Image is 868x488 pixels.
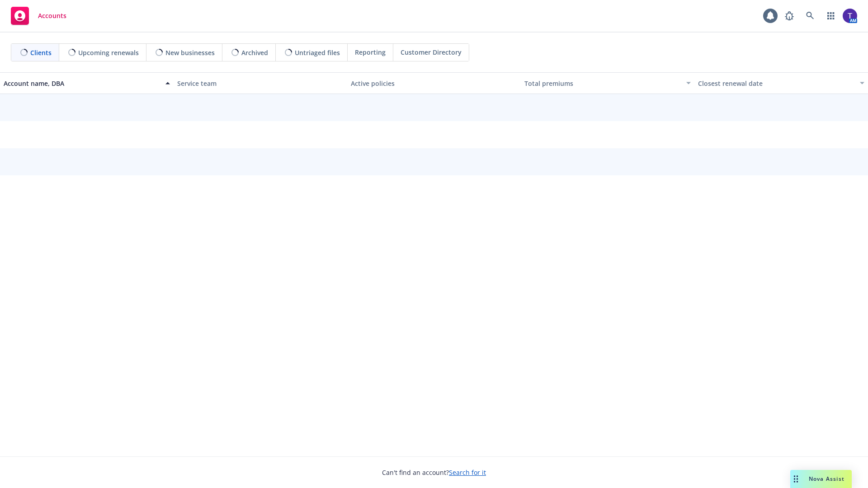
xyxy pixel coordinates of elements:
[30,48,52,57] span: Clients
[295,48,340,57] span: Untriaged files
[38,12,66,19] span: Accounts
[347,72,521,94] button: Active policies
[809,475,844,483] span: Nova Assist
[790,470,802,488] div: Drag to move
[7,3,70,28] a: Accounts
[524,79,681,88] div: Total premiums
[241,48,268,57] span: Archived
[401,47,462,57] span: Customer Directory
[843,9,857,23] img: photo
[174,72,347,94] button: Service team
[78,48,139,57] span: Upcoming renewals
[698,79,854,88] div: Closest renewal date
[449,468,486,477] a: Search for it
[355,47,386,57] span: Reporting
[177,79,344,88] div: Service team
[822,7,840,25] a: Switch app
[780,7,798,25] a: Report a Bug
[694,72,868,94] button: Closest renewal date
[801,7,819,25] a: Search
[521,72,694,94] button: Total premiums
[165,48,215,57] span: New businesses
[382,468,486,477] span: Can't find an account?
[790,470,852,488] button: Nova Assist
[351,79,517,88] div: Active policies
[4,79,160,88] div: Account name, DBA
